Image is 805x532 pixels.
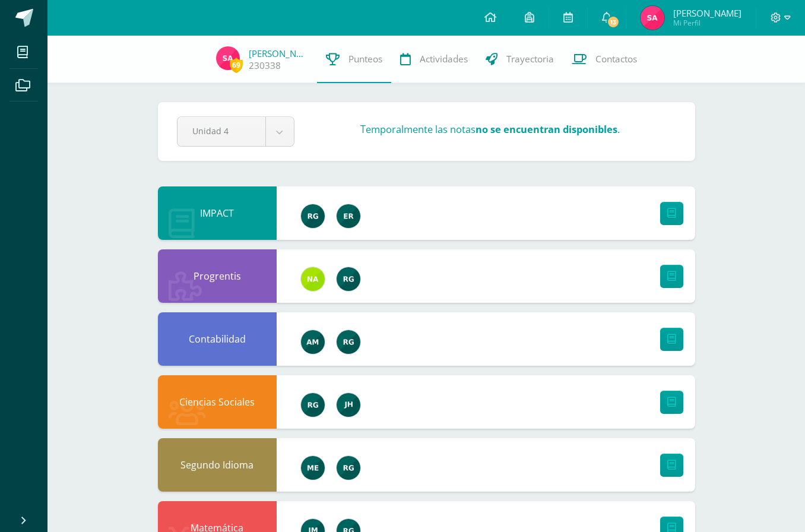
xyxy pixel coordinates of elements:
span: Contactos [595,53,637,65]
span: Actividades [420,53,468,65]
a: Actividades [391,36,477,83]
a: 230338 [249,59,281,72]
span: Trayectoria [506,53,554,65]
span: 69 [230,58,243,72]
span: Mi Perfil [673,18,741,28]
div: Contabilidad [158,312,277,366]
img: 24ef3269677dd7dd963c57b86ff4a022.png [337,330,360,354]
a: Unidad 4 [178,117,294,146]
img: 35a337993bdd6a3ef9ef2b9abc5596bd.png [301,267,325,291]
div: IMPACT [158,186,277,240]
img: 2f952caa3f07b7df01ee2ceb26827530.png [337,393,360,417]
strong: no se encuentran disponibles [476,123,617,136]
span: [PERSON_NAME] [673,7,741,19]
a: Trayectoria [477,36,563,83]
img: 24ef3269677dd7dd963c57b86ff4a022.png [337,267,360,291]
img: 6e92675d869eb295716253c72d38e6e7.png [301,330,325,354]
a: Punteos [317,36,391,83]
img: 24ef3269677dd7dd963c57b86ff4a022.png [337,456,360,480]
img: 43406b00e4edbe00e0fe2658b7eb63de.png [337,204,360,228]
a: Contactos [563,36,646,83]
span: Punteos [348,53,382,65]
span: 13 [607,15,620,28]
div: Segundo Idioma [158,438,277,492]
img: 19aa36522d0c0656ae8360603ffac232.png [641,6,664,30]
div: Ciencias Sociales [158,375,277,429]
img: 19aa36522d0c0656ae8360603ffac232.png [216,46,240,70]
img: 24ef3269677dd7dd963c57b86ff4a022.png [301,204,325,228]
img: e5319dee200a4f57f0a5ff00aaca67bb.png [301,456,325,480]
div: Progrentis [158,249,277,303]
a: [PERSON_NAME] [249,47,308,59]
h3: Temporalmente las notas . [360,122,620,136]
img: 24ef3269677dd7dd963c57b86ff4a022.png [301,393,325,417]
span: Unidad 4 [192,117,251,145]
